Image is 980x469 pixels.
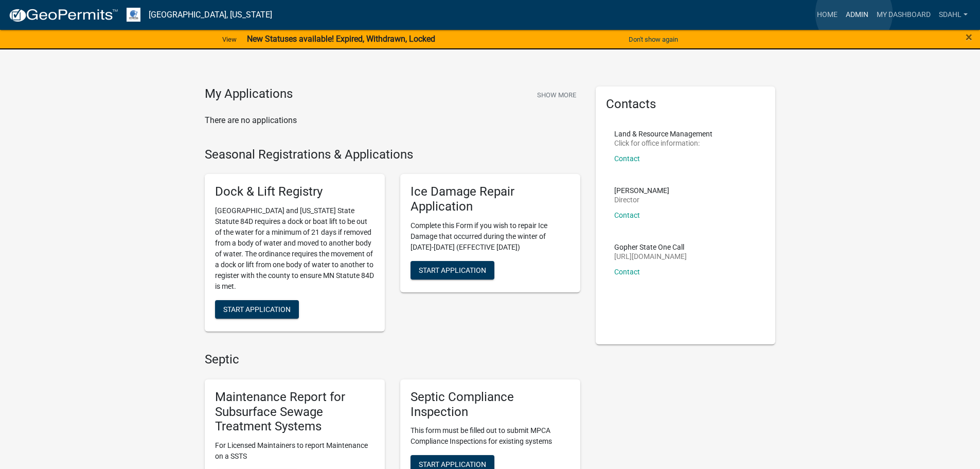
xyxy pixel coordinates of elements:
a: Home [813,5,842,25]
h5: Ice Damage Repair Application [411,184,570,214]
h5: Dock & Lift Registry [215,184,375,199]
p: Gopher State One Call [614,244,687,251]
button: Start Application [215,300,299,319]
button: Close [966,31,972,43]
p: Director [614,196,669,203]
a: View [218,31,241,48]
p: [PERSON_NAME] [614,187,669,194]
button: Show More [533,86,580,103]
p: There are no applications [205,114,580,127]
a: Admin [842,5,872,25]
a: sdahl [935,5,972,25]
p: Click for office information: [614,140,712,147]
h4: My Applications [205,86,293,102]
p: [GEOGRAPHIC_DATA] and [US_STATE] State Statute 84D requires a dock or boat lift to be out of the ... [215,205,375,292]
p: Complete this Form if you wish to repair Ice Damage that occurred during the winter of [DATE]-[DA... [411,220,570,253]
p: For Licensed Maintainers to report Maintenance on a SSTS [215,440,375,462]
p: Land & Resource Management [614,130,712,137]
span: Start Application [223,305,291,314]
span: Start Application [419,460,486,468]
button: Don't show again [625,31,682,48]
button: Start Application [411,261,494,280]
img: Otter Tail County, Minnesota [127,8,140,22]
h5: Maintenance Report for Subsurface Sewage Treatment Systems [215,390,375,434]
span: Start Application [419,266,486,274]
a: [GEOGRAPHIC_DATA], [US_STATE] [149,6,272,24]
p: This form must be filled out to submit MPCA Compliance Inspections for existing systems [411,425,570,447]
a: Contact [614,211,640,219]
h5: Septic Compliance Inspection [411,390,570,420]
strong: New Statuses available! Expired, Withdrawn, Locked [247,34,435,44]
h4: Septic [205,352,580,367]
p: [URL][DOMAIN_NAME] [614,253,687,260]
a: Contact [614,268,640,276]
a: Contact [614,154,640,163]
h5: Contacts [606,97,765,112]
span: × [966,30,972,44]
a: My Dashboard [872,5,935,25]
h4: Seasonal Registrations & Applications [205,147,580,162]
